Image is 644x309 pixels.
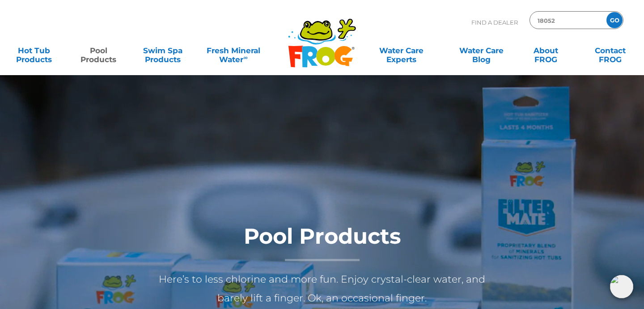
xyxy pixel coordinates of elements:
a: Water CareBlog [456,42,506,59]
a: ContactFROG [585,42,635,59]
p: Here’s to less chlorine and more fun. Enjoy crystal-clear water, and barely lift a finger. Ok, an... [143,270,501,308]
input: GO [606,12,623,28]
p: Find A Dealer [471,11,518,34]
a: PoolProducts [73,42,123,59]
sup: ∞ [243,54,247,61]
h1: Pool Products [143,224,501,261]
a: Fresh MineralWater∞ [202,42,265,59]
img: openIcon [610,275,633,298]
input: Zip Code Form [537,14,597,27]
a: Swim SpaProducts [138,42,188,59]
a: Hot TubProducts [9,42,59,59]
a: AboutFROG [521,42,571,59]
a: Water CareExperts [360,42,442,59]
